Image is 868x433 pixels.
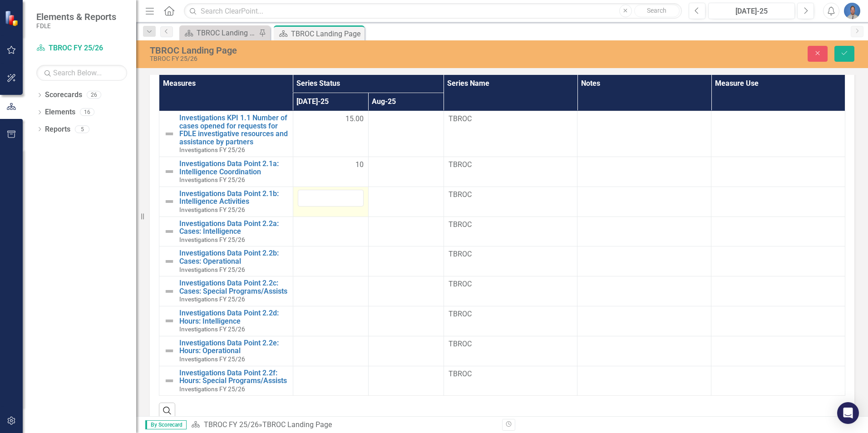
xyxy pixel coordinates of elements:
[164,315,175,326] img: Not Defined
[164,166,175,177] img: Not Defined
[449,190,573,200] span: TBROC
[449,339,573,349] span: TBROC
[36,43,127,54] a: TBROC FY 25/26
[449,249,573,260] span: TBROC
[179,279,288,295] a: Investigations Data Point 2.2c: Cases: Special Programs/Assists
[355,160,364,170] span: 10
[449,369,573,379] span: TBROC
[449,279,573,290] span: TBROC
[164,286,175,297] img: Not Defined
[179,325,245,333] span: Investigations FY 25/26
[179,249,288,265] a: Investigations Data Point 2.2b: Cases: Operational
[708,3,795,19] button: [DATE]-25
[45,107,75,118] a: Elements
[179,369,288,385] a: Investigations Data Point 2.2f: Hours: Special Programs/Assists
[179,176,245,183] span: Investigations FY 25/26
[164,345,175,356] img: Not Defined
[345,114,364,124] span: 15.00
[262,420,332,429] div: TBROC Landing Page
[179,146,245,153] span: Investigations FY 25/26
[179,355,245,363] span: Investigations FY 25/26
[5,10,20,26] img: ClearPoint Strategy
[179,339,288,355] a: Investigations Data Point 2.2e: Hours: Operational
[182,27,256,39] a: TBROC Landing Page
[80,108,94,116] div: 16
[449,309,573,320] span: TBROC
[179,385,245,393] span: Investigations FY 25/26
[75,125,89,133] div: 5
[179,190,288,206] a: Investigations Data Point 2.1b: Intelligence Activities
[36,11,116,22] span: Elements & Reports
[179,160,288,176] a: Investigations Data Point 2.1a: Intelligence Coordination
[449,114,573,124] span: TBROC
[179,220,288,236] a: Investigations Data Point 2.2a: Cases: Intelligence
[87,91,101,99] div: 26
[291,28,362,39] div: TBROC Landing Page
[164,226,175,237] img: Not Defined
[844,3,860,19] img: Steve Dressler
[179,295,245,303] span: Investigations FY 25/26
[164,256,175,267] img: Not Defined
[164,375,175,386] img: Not Defined
[179,236,245,243] span: Investigations FY 25/26
[36,65,127,81] input: Search Below...
[145,420,187,429] span: By Scorecard
[164,128,175,139] img: Not Defined
[179,309,288,325] a: Investigations Data Point 2.2d: Hours: Intelligence
[634,5,680,17] button: Search
[36,22,116,30] small: FDLE
[179,114,288,146] a: Investigations KPI 1.1 Number of cases opened for requests for FDLE investigative resources and a...
[449,220,573,230] span: TBROC
[45,124,70,135] a: Reports
[45,90,82,100] a: Scorecards
[179,206,245,213] span: Investigations FY 25/26
[184,3,682,19] input: Search ClearPoint...
[647,7,666,14] span: Search
[179,266,245,273] span: Investigations FY 25/26
[191,420,495,430] div: »
[449,160,573,170] span: TBROC
[711,6,792,17] div: [DATE]-25
[204,420,259,429] a: TBROC FY 25/26
[197,27,256,39] div: TBROC Landing Page
[150,55,545,62] div: TBROC FY 25/26
[164,196,175,207] img: Not Defined
[150,45,545,55] div: TBROC Landing Page
[837,402,859,424] div: Open Intercom Messenger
